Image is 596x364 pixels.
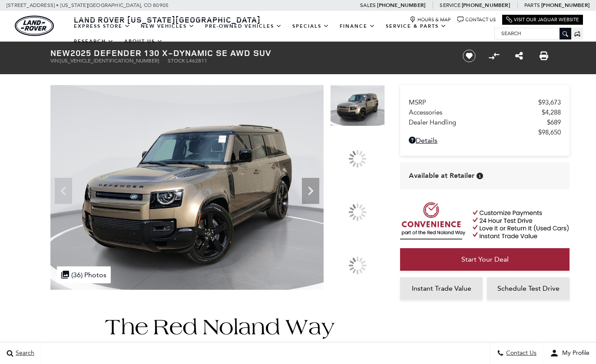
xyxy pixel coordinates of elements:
a: Service & Parts [381,19,452,34]
a: Accessories $4,288 [409,108,561,116]
a: [PHONE_NUMBER] [541,2,589,9]
a: Share this New 2025 Defender 130 X-Dynamic SE AWD SUV [515,51,523,61]
span: Parts [524,2,540,8]
a: Visit Our Jaguar Website [506,16,579,23]
span: Land Rover [US_STATE][GEOGRAPHIC_DATA] [74,14,261,25]
a: Start Your Deal [400,248,570,271]
a: $98,650 [409,128,561,136]
img: Land Rover [15,16,54,36]
span: Sales [360,2,376,8]
div: Vehicle is in stock and ready for immediate delivery. Due to demand, availability is subject to c... [477,173,483,179]
a: Research [69,34,119,49]
span: Start Your Deal [461,255,509,263]
a: [PHONE_NUMBER] [462,2,510,9]
a: Contact Us [457,16,496,23]
a: Finance [334,19,381,34]
span: Available at Retailer [409,171,474,180]
button: Save vehicle [460,49,479,63]
img: New 2025 Gondwana Stone Land Rover X-Dynamic SE image 1 [330,85,385,126]
a: New Vehicles [136,19,200,34]
span: Schedule Test Drive [497,284,560,292]
a: Print this New 2025 Defender 130 X-Dynamic SE AWD SUV [540,51,548,61]
button: Open user profile menu [543,342,596,364]
div: Next [302,178,319,204]
span: Dealer Handling [409,118,547,126]
a: Pre-Owned Vehicles [200,19,287,34]
span: Contact Us [504,350,536,357]
span: $93,673 [538,98,561,106]
nav: Main Navigation [69,19,494,49]
span: L462811 [186,58,207,64]
a: Dealer Handling $689 [409,118,561,126]
span: Service [440,2,460,8]
a: MSRP $93,673 [409,98,561,106]
span: MSRP [409,98,538,106]
a: Schedule Test Drive [487,277,570,300]
button: Compare vehicle [487,49,500,62]
span: VIN: [50,58,60,64]
span: Stock: [168,58,186,64]
input: Search [495,28,571,39]
a: Specials [287,19,334,34]
span: Instant Trade Value [412,284,471,292]
span: [US_VEHICLE_IDENTIFICATION_NUMBER] [60,58,159,64]
span: Accessories [409,108,542,116]
a: About Us [119,34,168,49]
a: [PHONE_NUMBER] [377,2,425,9]
span: $4,288 [542,108,561,116]
a: Instant Trade Value [400,277,483,300]
a: EXPRESS STORE [69,19,136,34]
a: Land Rover [US_STATE][GEOGRAPHIC_DATA] [69,14,266,25]
a: land-rover [15,16,54,36]
a: Hours & Map [410,16,451,23]
strong: New [50,47,70,59]
a: [STREET_ADDRESS] • [US_STATE][GEOGRAPHIC_DATA], CO 80905 [7,2,169,8]
span: $689 [547,118,561,126]
span: $98,650 [538,128,561,136]
span: Search [13,350,34,357]
a: Details [409,136,561,144]
div: (36) Photos [57,266,111,283]
span: My Profile [559,350,589,357]
img: New 2025 Gondwana Stone Land Rover X-Dynamic SE image 1 [50,85,324,290]
h1: 2025 Defender 130 X-Dynamic SE AWD SUV [50,48,448,58]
